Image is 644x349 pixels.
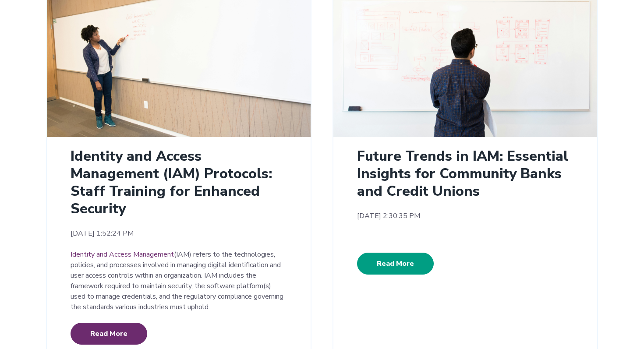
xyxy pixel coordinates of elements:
a: Identity and Access Management [71,250,174,259]
a: Identity and Access Management (IAM) Protocols: Staff Training for Enhanced Security [71,147,272,218]
a: Future Trends in IAM: Essential Insights for Community Banks and Credit Unions [357,147,568,201]
a: Read More [71,323,147,345]
time: [DATE] 2:30:35 PM [357,211,573,221]
a: Read More [357,253,434,275]
time: [DATE] 1:52:24 PM [71,228,287,239]
p: (IAM) refers to the technologies, policies, and processes involved in managing digital identifica... [71,249,287,312]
